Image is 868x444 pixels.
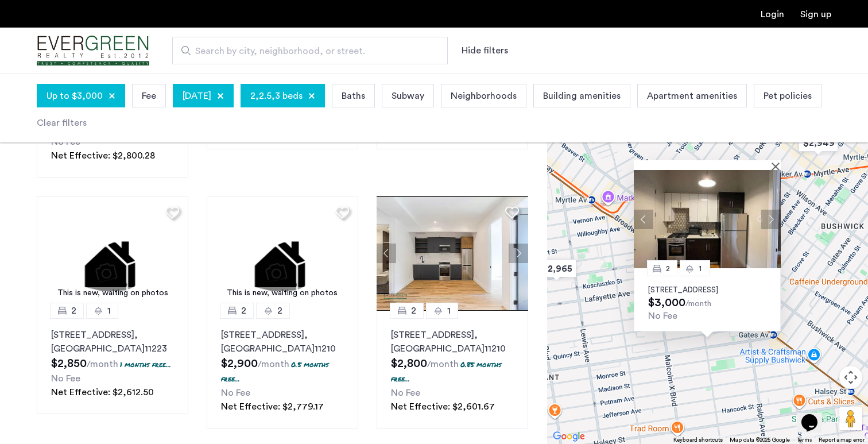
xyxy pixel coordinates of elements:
[183,89,211,103] span: [DATE]
[207,196,358,311] a: This is new, waiting on photos
[509,244,528,263] button: Next apartment
[648,311,677,321] span: No Fee
[391,402,495,411] span: Net Effective: $2,601.67
[37,116,87,130] div: Clear filters
[764,89,812,103] span: Pet policies
[377,311,528,428] a: 21[STREET_ADDRESS], [GEOGRAPHIC_DATA]112100.85 months free...No FeeNet Effective: $2,601.67
[648,285,766,295] p: [STREET_ADDRESS]
[761,10,784,19] a: Login
[258,360,289,369] sub: /month
[550,429,588,444] a: Open this area in Google Maps (opens a new window)
[666,264,670,272] span: 2
[451,89,517,103] span: Neighborhoods
[673,436,723,444] button: Keyboard shortcuts
[221,388,250,397] span: No Fee
[37,311,188,414] a: 21[STREET_ADDRESS], [GEOGRAPHIC_DATA]112231 months free...No FeeNet Effective: $2,612.50
[172,37,448,64] input: Apartment Search
[212,287,352,299] div: This is new, waiting on photos
[207,196,358,311] img: 1.gif
[550,429,588,444] img: Google
[377,196,528,311] img: 1998_638326323746201508.jpeg
[761,209,781,229] button: Next apartment
[37,196,188,311] img: 1.gif
[221,360,329,384] p: 0.5 months free...
[221,358,258,369] span: $2,900
[543,89,621,103] span: Building amenities
[342,89,365,103] span: Baths
[46,89,103,103] span: Up to $3,000
[107,304,111,318] span: 1
[37,29,149,72] a: Cazamio Logo
[800,10,831,19] a: Registration
[634,209,653,229] button: Previous apartment
[51,388,154,397] span: Net Effective: $2,612.50
[221,402,324,411] span: Net Effective: $2,779.17
[797,436,812,444] a: Terms (opens in new tab)
[195,44,416,58] span: Search by city, neighborhood, or street.
[221,328,344,356] p: [STREET_ADDRESS] 11210
[797,398,834,433] iframe: chat widget
[647,89,737,103] span: Apartment amenities
[685,300,711,308] sub: /month
[447,304,451,318] span: 1
[839,407,862,430] button: Drag Pegman onto the map to open Street View
[51,374,80,383] span: No Fee
[391,360,502,384] p: 0.85 months free...
[634,170,781,268] img: Apartment photo
[391,328,514,356] p: [STREET_ADDRESS] 11210
[51,151,155,160] span: Net Effective: $2,800.28
[411,304,416,318] span: 2
[427,360,459,369] sub: /month
[250,89,303,103] span: 2,2.5,3 beds
[37,196,188,311] a: This is new, waiting on photos
[794,130,843,156] div: $2,949
[51,358,87,369] span: $2,850
[839,366,862,389] button: Map camera controls
[120,360,171,369] p: 1 months free...
[391,388,420,397] span: No Fee
[392,89,424,103] span: Subway
[377,244,396,263] button: Previous apartment
[462,44,508,57] button: Show or hide filters
[37,29,149,72] img: logo
[241,304,246,318] span: 2
[532,256,581,281] div: $2,965
[71,304,76,318] span: 2
[819,436,865,444] a: Report a map error
[774,162,782,170] button: Close
[207,311,358,428] a: 22[STREET_ADDRESS], [GEOGRAPHIC_DATA]112100.5 months free...No FeeNet Effective: $2,779.17
[730,437,790,443] span: Map data ©2025 Google
[391,358,427,369] span: $2,800
[42,287,183,299] div: This is new, waiting on photos
[87,360,118,369] sub: /month
[142,89,156,103] span: Fee
[277,304,282,318] span: 2
[648,297,685,308] span: $3,000
[699,264,702,272] span: 1
[51,328,174,356] p: [STREET_ADDRESS] 11223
